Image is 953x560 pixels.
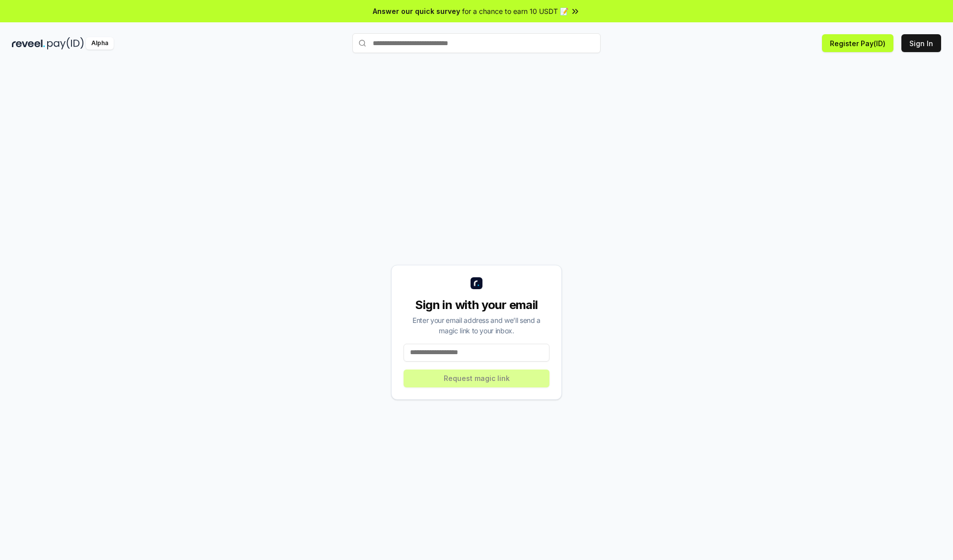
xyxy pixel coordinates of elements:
button: Register Pay(ID) [822,34,893,52]
div: Sign in with your email [404,297,549,313]
div: Enter your email address and we’ll send a magic link to your inbox. [404,315,549,336]
img: pay_id [47,37,84,50]
button: Sign In [901,34,941,52]
img: logo_small [471,277,482,289]
span: Answer our quick survey [373,6,460,16]
img: reveel_dark [12,37,45,50]
span: for a chance to earn 10 USDT 📝 [462,6,568,16]
div: Alpha [86,37,114,50]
